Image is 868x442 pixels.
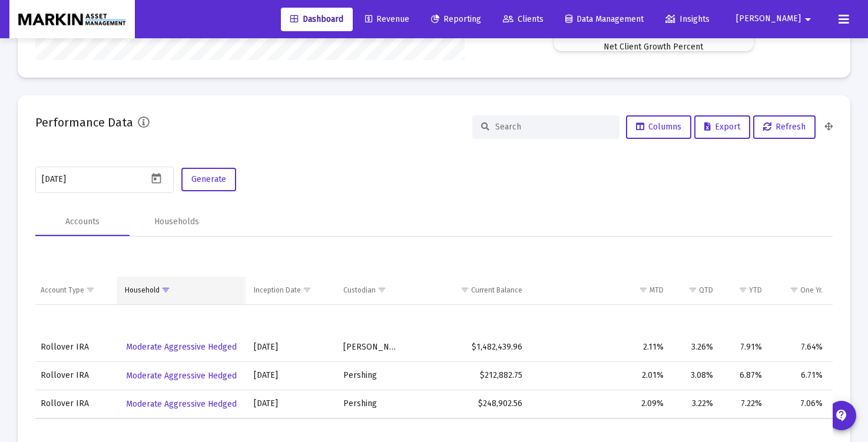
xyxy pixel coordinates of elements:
[335,390,407,418] td: Pershing
[125,396,238,413] a: Moderate Aggressive Hedged
[539,341,664,353] div: 2.11%
[422,8,491,31] a: Reporting
[460,285,469,294] span: Show filter options for column 'Current Balance'
[161,285,170,294] span: Show filter options for column 'Household'
[18,8,126,31] img: Dashboard
[778,341,823,353] div: 7.64%
[335,361,407,390] td: Pershing
[125,338,238,355] a: Moderate Aggressive Hedged
[704,122,740,132] span: Export
[86,285,95,294] span: Show filter options for column 'Account Type'
[415,398,522,410] div: $248,902.56
[680,370,713,381] div: 3.08%
[770,277,831,305] td: Column One Yr.
[254,285,301,295] div: Inception Date
[356,8,419,31] a: Revenue
[126,371,237,381] span: Moderate Aggressive Hedged
[407,277,531,305] td: Column Current Balance
[763,122,806,132] span: Refresh
[680,398,713,410] div: 3.22%
[35,113,133,132] h2: Performance Data
[415,341,522,353] div: $1,482,439.96
[699,285,713,295] div: QTD
[335,277,407,305] td: Column Custodian
[343,285,376,295] div: Custodian
[493,8,553,31] a: Clients
[556,8,653,31] a: Data Management
[639,285,648,294] span: Show filter options for column 'MTD'
[539,370,664,381] div: 2.01%
[778,370,823,381] div: 6.71%
[730,398,762,410] div: 7.22%
[154,216,199,228] div: Households
[471,285,522,295] div: Current Balance
[736,14,801,24] span: [PERSON_NAME]
[32,277,117,305] td: Column Account Type
[335,333,407,361] td: [PERSON_NAME]
[688,285,697,294] span: Show filter options for column 'QTD'
[749,285,762,295] div: YTD
[365,14,409,24] span: Revenue
[126,342,237,352] span: Moderate Aggressive Hedged
[32,333,117,361] td: Rollover IRA
[281,8,353,31] a: Dashboard
[565,14,644,24] span: Data Management
[636,122,681,132] span: Columns
[191,174,226,184] span: Generate
[181,168,236,191] button: Generate
[604,41,703,53] p: Net Client Growth Percent
[65,216,100,228] div: Accounts
[125,367,238,384] a: Moderate Aggressive Hedged
[303,285,312,294] span: Show filter options for column 'Inception Date'
[790,285,799,294] span: Show filter options for column 'One Yr.'
[730,370,762,381] div: 6.87%
[148,170,165,187] button: Open calendar
[656,8,719,31] a: Insights
[246,333,335,361] td: [DATE]
[126,399,237,409] span: Moderate Aggressive Hedged
[650,285,664,295] div: MTD
[721,277,770,305] td: Column YTD
[800,285,823,295] div: One Yr.
[531,277,672,305] td: Column MTD
[246,277,335,305] td: Column Inception Date
[680,341,713,353] div: 3.26%
[495,122,611,132] input: Search
[41,285,84,295] div: Account Type
[32,390,117,418] td: Rollover IRA
[42,175,148,184] input: Select a Date
[246,361,335,390] td: [DATE]
[738,285,747,294] span: Show filter options for column 'YTD'
[753,115,816,139] button: Refresh
[503,14,544,24] span: Clients
[377,285,386,294] span: Show filter options for column 'Custodian'
[801,8,815,31] mat-icon: arrow_drop_down
[125,285,160,295] div: Household
[834,408,849,423] mat-icon: contact_support
[290,14,343,24] span: Dashboard
[246,390,335,418] td: [DATE]
[694,115,750,139] button: Export
[539,398,664,410] div: 2.09%
[730,341,762,353] div: 7.91%
[665,14,710,24] span: Insights
[778,398,823,410] div: 7.06%
[722,7,829,31] button: [PERSON_NAME]
[672,277,721,305] td: Column QTD
[117,277,246,305] td: Column Household
[431,14,481,24] span: Reporting
[32,361,117,390] td: Rollover IRA
[626,115,691,139] button: Columns
[415,370,522,381] div: $212,882.75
